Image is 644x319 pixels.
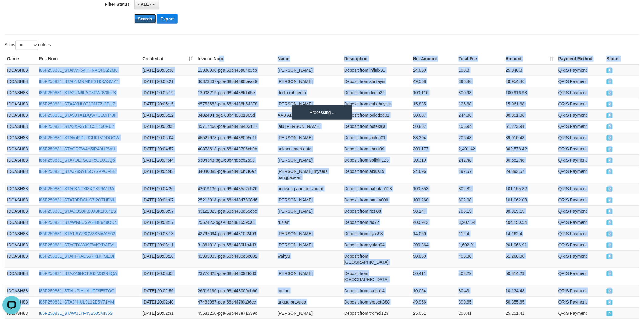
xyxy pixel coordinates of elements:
a: I85P250831_STANVF54HHNAQRXZ2M8 [39,68,118,73]
td: 30,310 [411,154,457,166]
td: 15,961.68 [503,98,556,109]
span: PAID [607,91,613,96]
td: 200,364 [411,239,457,250]
td: mumu [275,285,342,296]
td: IDCASH88 [5,239,37,250]
span: PAID [607,169,613,174]
td: IDCASH88 [5,166,37,183]
td: QRIS Payment [556,217,604,228]
td: [PERSON_NAME] [275,268,342,285]
td: [DATE] 20:04:57 [140,143,195,154]
td: 24,850 [411,64,457,76]
td: 100,916.93 [503,87,556,98]
span: PAID [607,300,613,305]
td: Deposit from khoni89 [342,143,411,154]
td: [DATE] 20:05:15 [140,98,195,109]
td: QRIS Payment [556,285,604,296]
a: I85P250831_STAHFYAD557K1KTSEUI [39,254,114,259]
td: QRIS Payment [556,121,604,132]
td: 25213914-pga-68b44847828d6 [195,194,275,205]
td: 10,054 [411,285,457,296]
span: PAID [607,79,613,84]
td: 45581250-pga-68b447e7a339c [195,307,275,319]
td: 400,943 [411,217,457,228]
td: AAB ABDI [275,109,342,121]
td: IDCASH88 [5,143,37,154]
span: PAID [607,113,613,118]
td: QRIS Payment [556,194,604,205]
td: [PERSON_NAME] mysera panggabean [275,166,342,183]
td: 51,266.88 [503,250,556,268]
td: Deposit from jablon01 [342,132,411,143]
a: I85P250831_STA2UN6LAC8PW0V85U3 [39,90,116,95]
td: QRIS Payment [556,250,604,268]
td: Deposit from srepett888 [342,296,411,307]
td: [DATE] 20:03:57 [140,205,195,217]
td: 244.86 [456,109,503,121]
td: Deposit from pahotan123 [342,183,411,194]
td: lalu [PERSON_NAME] [275,121,342,132]
th: Status [604,53,639,64]
a: I85P250831_STAWJLYF45B535MI35S [39,311,113,316]
span: PAID [607,271,613,276]
span: PAID [607,124,613,129]
td: Deposit from tromol123 [342,307,411,319]
td: 50,867 [411,121,457,132]
a: I85P250831_STAIUPIHUAUFF9E9TQO [39,288,115,293]
td: 197.57 [456,166,503,183]
td: Deposit from rosi88 [342,205,411,217]
td: [DATE] 20:05:08 [140,121,195,132]
td: 12908219-pga-68b4488fdaf5e [195,87,275,98]
td: 24,893.57 [503,166,556,183]
td: QRIS Payment [556,109,604,121]
a: I85P250831_STAGRZW4Y5IR40LIPWH [39,146,115,151]
a: I85P250831_STACT0J839ZWKXDAFVL [39,242,116,247]
td: 403.29 [456,268,503,285]
td: IDCASH88 [5,132,37,143]
span: - ALL - [138,2,152,7]
td: IDCASH88 [5,109,37,121]
th: Description [342,53,411,64]
td: 15,835 [411,98,457,109]
th: Game [5,53,37,64]
td: 24,696 [411,166,457,183]
td: [PERSON_NAME] [275,239,342,250]
td: Deposit from aldus19 [342,166,411,183]
span: PAID [607,147,613,152]
span: PAID [607,68,613,73]
td: 100,116 [411,87,457,98]
td: [DATE] 20:03:11 [140,239,195,250]
td: QRIS Payment [556,143,604,154]
a: I85P250831_STA98TX1DQW7U1CH70F [39,113,117,118]
td: 802.82 [456,183,503,194]
span: PAID [607,289,613,294]
td: [DATE] 20:05:36 [140,64,195,76]
td: Deposit from raqila14 [342,285,411,296]
td: QRIS Payment [556,98,604,109]
td: 802.08 [456,194,503,205]
a: I85P250831_STA3XF37B1C5H430RU7 [39,124,114,129]
td: 25,251.41 [503,307,556,319]
td: 201,966.91 [503,239,556,250]
td: [DATE] 20:02:56 [140,285,195,296]
td: 406.88 [456,250,503,268]
td: IDCASH88 [5,194,37,205]
td: 302,578.42 [503,143,556,154]
span: PAID [607,220,613,225]
td: IDCASH88 [5,64,37,76]
td: 80.43 [456,285,503,296]
td: Deposit from shntayiii [342,76,411,87]
td: IDCASH88 [5,121,37,132]
span: PAID [607,187,613,192]
button: Export [157,14,177,24]
td: 14,162.4 [503,228,556,239]
td: Deposit from [GEOGRAPHIC_DATA] [342,268,411,285]
a: I85P250831_STAZA6NCTJG3MS2R8QA [39,271,117,276]
td: 3,207.54 [456,217,503,228]
td: QRIS Payment [556,64,604,76]
th: Payment Method [556,53,604,64]
td: hercson pahotan sinurat [275,183,342,194]
td: Deposit from infinix31 [342,64,411,76]
td: 1,602.91 [456,239,503,250]
td: 100,260 [411,194,457,205]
